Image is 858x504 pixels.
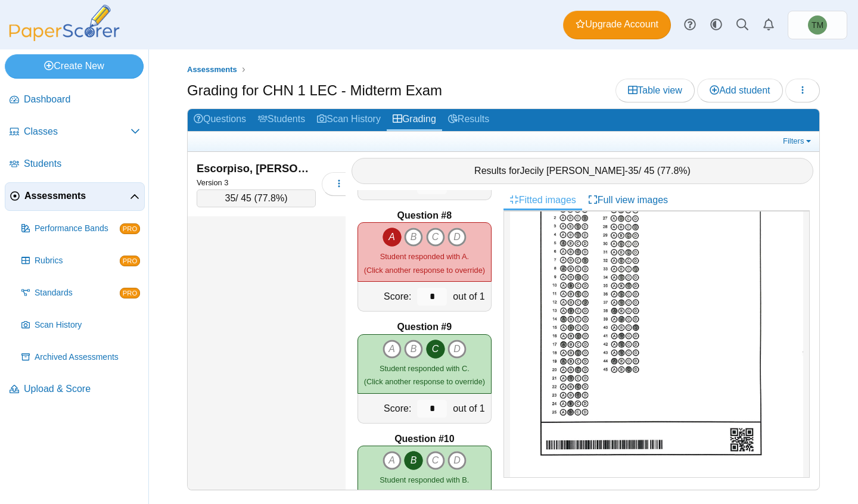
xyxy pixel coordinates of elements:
[5,54,144,78] a: Create New
[184,63,240,77] a: Assessments
[447,340,467,359] i: D
[35,319,140,331] span: Scan History
[426,340,445,359] i: C
[450,394,490,423] div: out of 1
[380,364,470,373] span: Student responded with C.
[5,86,145,114] a: Dashboard
[5,5,124,41] img: PaperScorer
[35,351,140,363] span: Archived Assessments
[563,11,671,39] a: Upgrade Account
[197,178,228,187] small: Version 3
[520,166,625,176] span: Jecily [PERSON_NAME]
[812,21,823,29] span: Tyrone Philippe Mauricio
[35,287,120,299] span: Standards
[188,109,252,131] a: Questions
[24,189,130,203] span: Assessments
[404,451,423,470] i: B
[697,79,782,102] a: Add student
[394,433,454,446] b: Question #10
[364,475,485,497] small: (Click another response to override)
[187,65,237,74] span: Assessments
[197,189,316,207] div: / 45 ( )
[397,321,452,334] b: Question #9
[503,190,582,210] a: Fitted images
[24,382,140,396] span: Upload & Score
[808,15,827,35] span: Tyrone Philippe Mauricio
[628,85,682,95] span: Table view
[358,394,414,423] div: Score:
[576,18,658,31] span: Upgrade Account
[252,109,311,131] a: Students
[450,282,490,311] div: out of 1
[404,228,423,247] i: B
[615,79,695,102] a: Table view
[5,182,145,211] a: Assessments
[5,118,145,147] a: Classes
[17,311,145,340] a: Scan History
[780,135,816,147] a: Filters
[24,93,140,106] span: Dashboard
[5,375,145,404] a: Upload & Score
[187,80,442,101] h1: Grading for CHN 1 LEC - Midterm Exam
[442,109,495,131] a: Results
[364,252,485,274] small: (Click another response to override)
[710,85,770,95] span: Add student
[510,122,803,481] img: 3180584_OCTOBER_2_2025T2_24_22_883000000.jpeg
[397,209,452,222] b: Question #8
[358,170,414,200] div: Score:
[383,340,402,359] i: A
[24,125,130,138] span: Classes
[5,33,124,43] a: PaperScorer
[24,157,140,170] span: Students
[225,193,236,203] span: 35
[17,343,145,372] a: Archived Assessments
[358,282,414,311] div: Score:
[447,228,467,247] i: D
[426,451,445,470] i: C
[35,255,120,267] span: Rubrics
[120,288,140,298] span: PRO
[383,228,402,247] i: A
[380,252,469,261] span: Student responded with A.
[450,170,490,200] div: out of 1
[5,150,145,179] a: Students
[35,223,120,235] span: Performance Bands
[383,451,402,470] i: A
[380,475,469,484] span: Student responded with B.
[756,12,782,38] a: Alerts
[364,364,485,386] small: (Click another response to override)
[257,193,284,203] span: 77.8%
[628,166,639,176] span: 35
[120,256,140,266] span: PRO
[17,247,145,275] a: Rubrics PRO
[387,109,442,131] a: Grading
[788,11,847,39] a: Tyrone Philippe Mauricio
[120,223,140,234] span: PRO
[404,340,423,359] i: B
[660,166,687,176] span: 77.8%
[197,161,316,176] div: Escorpiso, [PERSON_NAME]
[352,158,813,184] div: Results for - / 45 ( )
[17,214,145,243] a: Performance Bands PRO
[17,279,145,307] a: Standards PRO
[426,228,445,247] i: C
[447,451,467,470] i: D
[582,190,674,210] a: Full view images
[311,109,387,131] a: Scan History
